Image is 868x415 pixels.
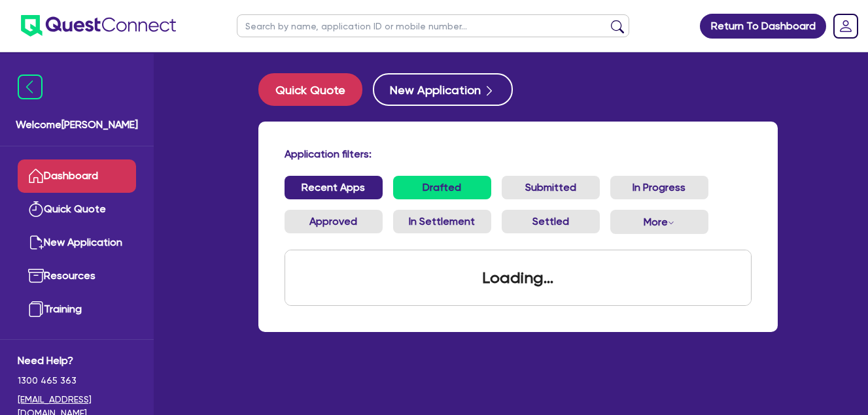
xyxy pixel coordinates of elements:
[373,73,513,106] button: New Application
[285,148,752,160] h4: Application filters:
[502,210,600,233] a: Settled
[28,301,44,317] img: training
[393,210,491,233] a: In Settlement
[258,73,362,106] button: Quick Quote
[285,210,383,233] a: Approved
[18,293,136,326] a: Training
[18,353,136,369] span: Need Help?
[28,235,44,250] img: new-application
[28,201,44,217] img: quick-quote
[18,75,43,99] img: icon-menu-close
[258,73,373,106] a: Quick Quote
[21,15,176,37] img: quest-connect-logo-blue
[28,268,44,284] img: resources
[18,374,136,388] span: 1300 465 363
[18,193,136,226] a: Quick Quote
[16,117,138,133] span: Welcome [PERSON_NAME]
[393,176,491,199] a: Drafted
[18,259,136,293] a: Resources
[466,250,569,305] div: Loading...
[18,226,136,259] a: New Application
[829,9,863,43] a: Dropdown toggle
[285,176,383,199] a: Recent Apps
[237,14,629,37] input: Search by name, application ID or mobile number...
[502,176,600,199] a: Submitted
[610,210,708,234] button: Dropdown toggle
[700,14,826,39] a: Return To Dashboard
[610,176,708,199] a: In Progress
[18,159,136,193] a: Dashboard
